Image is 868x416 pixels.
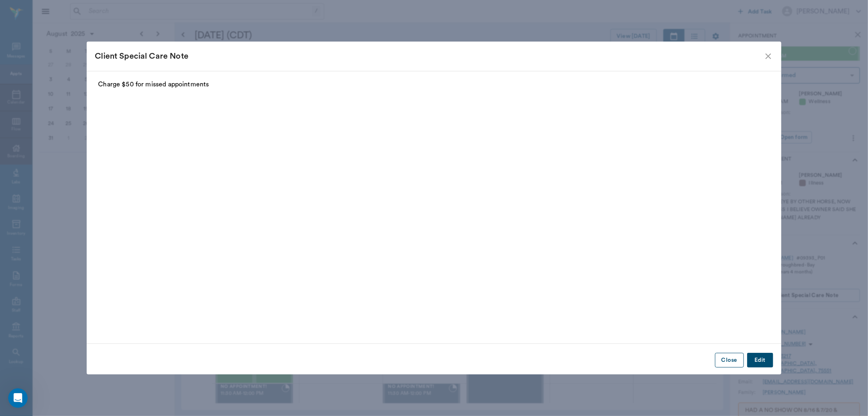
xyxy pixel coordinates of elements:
[8,388,28,408] iframe: Intercom live chat
[98,79,770,89] p: Charge $50 for missed appointments
[747,353,773,368] button: Edit
[763,51,773,61] button: close
[715,353,744,368] button: Close
[95,50,763,63] div: Client Special Care Note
